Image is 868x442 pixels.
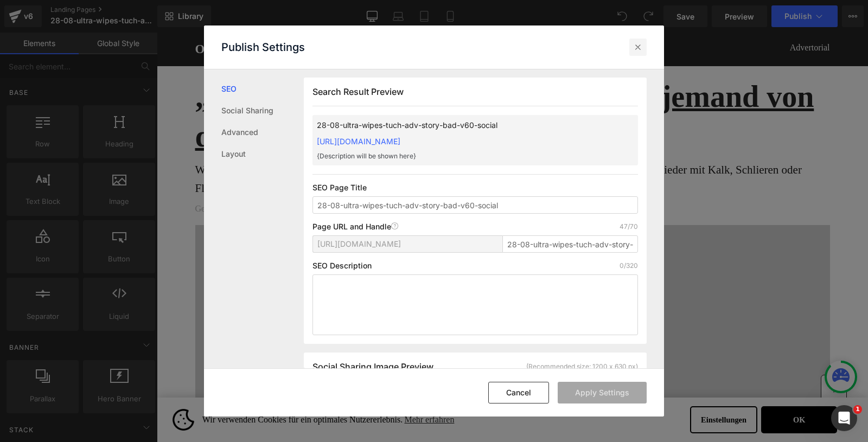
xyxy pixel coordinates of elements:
[317,137,400,146] a: [URL][DOMAIN_NAME]
[533,374,601,401] button: Einstellungen
[620,222,638,231] p: 47/70
[312,222,399,231] p: Page URL and Handle
[317,119,599,131] p: 28-08-ultra-wipes-tuch-adv-story-bad-v60-social
[620,261,638,270] p: 0/320
[604,374,680,401] button: OK
[312,261,372,270] p: SEO Description
[232,171,260,181] span: [DATE]
[558,382,647,403] button: Apply Settings
[526,362,638,371] div: (Recommended size: 1200 x 630 px)
[312,196,638,214] input: Enter your page title...
[46,379,525,395] span: Wir verwenden Cookies für ein optimales Nutzererlebnis.
[16,376,37,398] img: Cookie banner
[312,86,404,97] span: Search Result Preview
[312,361,433,372] span: Social Sharing Image Preview
[364,9,673,22] p: Advertorial
[221,78,304,100] a: SEO
[221,121,304,143] a: Advanced
[312,183,638,192] p: SEO Page Title
[488,382,549,403] button: Cancel
[688,384,695,390] button: ✕
[221,143,304,165] a: Layout
[39,9,348,25] h2: Online-Ratgeber Haus & Wohnen
[39,170,673,183] p: Geschrieben von - Veröffentlicht am
[831,405,857,431] iframe: Intercom live chat
[39,47,658,120] u: „Ich habe fast aufgegeben – bis mir jemand von diesem Tuch erzählt hat…“
[246,379,299,395] a: Mehr erfahren
[853,405,862,414] span: 1
[317,240,401,248] span: [URL][DOMAIN_NAME]
[97,171,165,181] font: [PERSON_NAME]
[221,100,304,121] a: Social Sharing
[502,235,638,253] input: Enter page title...
[221,41,305,54] p: Publish Settings
[39,128,673,165] p: Warum Tausende Deutsche dieses einfache Haushaltsprodukt als „Putzwunder“ feiern – und sich nie w...
[317,151,599,161] p: {Description will be shown here}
